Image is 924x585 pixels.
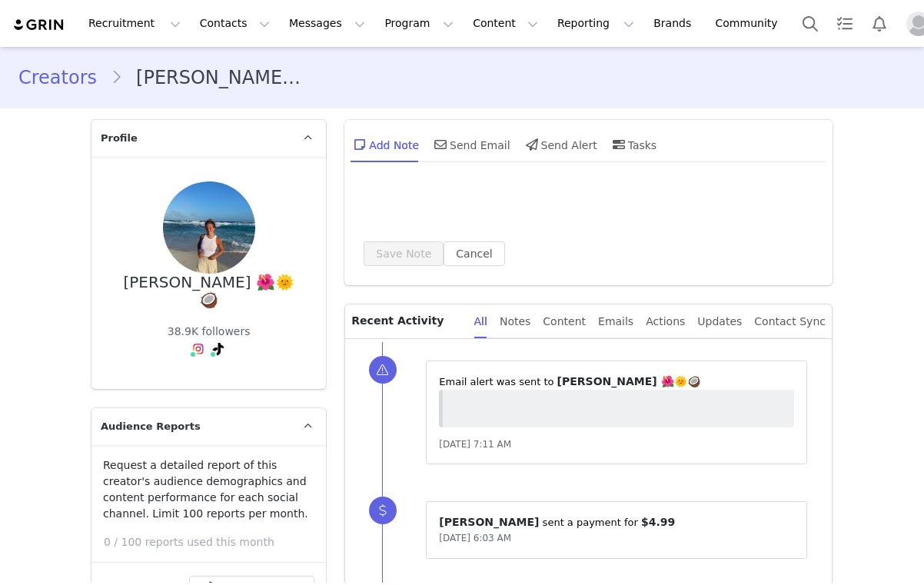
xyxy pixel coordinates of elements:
[104,534,326,550] p: 0 / 100 reports used this month
[439,374,794,390] p: ⁨Email⁩ alert was sent to ⁨ ⁩
[610,126,657,163] div: Tasks
[706,6,794,41] a: Community
[464,6,547,41] button: Content
[351,304,461,338] p: Recent Activity
[793,6,827,41] button: Search
[375,6,463,41] button: Program
[101,131,138,146] span: Profile
[557,375,700,387] span: [PERSON_NAME] 🌺🌞🥥
[431,126,510,163] div: Send Email
[641,516,675,528] span: $4.99
[103,457,314,522] p: Request a detailed report of this creator's audience demographics and content performance for eac...
[280,6,374,41] button: Messages
[697,304,742,339] div: Updates
[351,126,419,163] div: Add Note
[439,533,511,543] span: [DATE] 6:03 AM
[191,6,279,41] button: Contacts
[12,18,66,32] img: grin logo
[523,126,597,163] div: Send Alert
[192,343,204,355] img: instagram.svg
[168,324,251,340] div: 38.9K followers
[500,304,530,339] div: Notes
[439,439,511,450] span: [DATE] 7:11 AM
[754,304,826,339] div: Contact Sync
[364,241,444,266] button: Save Note
[863,6,896,41] button: Notifications
[828,6,862,41] a: Tasks
[163,181,255,274] img: 28de880f-f2b1-466c-9bfc-452a190db60d.jpg
[116,274,301,308] div: [PERSON_NAME] 🌺🌞🥥
[18,64,111,91] a: Creators
[548,6,643,41] button: Reporting
[444,241,504,266] button: Cancel
[644,6,705,41] a: Brands
[598,304,633,339] div: Emails
[474,304,487,339] div: All
[646,304,685,339] div: Actions
[439,516,539,528] span: [PERSON_NAME]
[79,6,190,41] button: Recruitment
[101,419,201,434] span: Audience Reports
[439,514,794,530] p: ⁨ ⁩ ⁨sent a payment for⁩ ⁨ ⁩
[543,304,586,339] div: Content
